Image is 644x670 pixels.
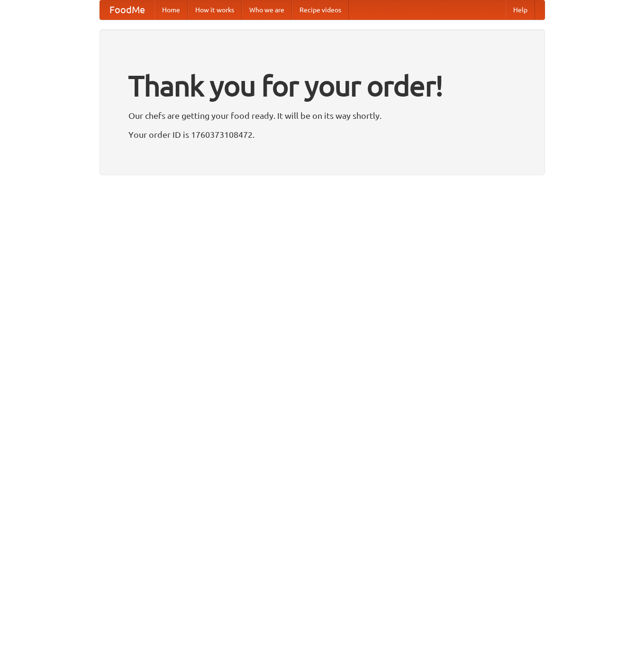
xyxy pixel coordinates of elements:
a: Recipe videos [292,0,349,19]
a: Help [506,0,535,19]
a: Who we are [242,0,292,19]
h1: Thank you for your order! [128,63,516,108]
p: Your order ID is 1760373108472. [128,127,516,142]
p: Our chefs are getting your food ready. It will be on its way shortly. [128,108,516,123]
a: How it works [188,0,242,19]
a: FoodMe [100,0,154,19]
a: Home [154,0,188,19]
